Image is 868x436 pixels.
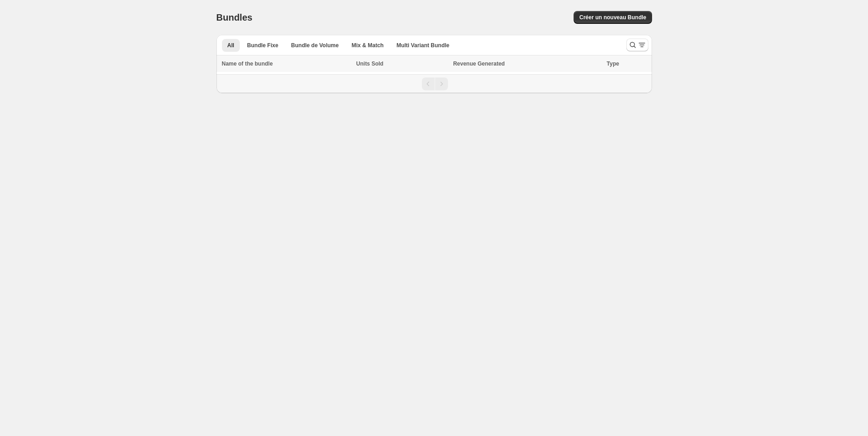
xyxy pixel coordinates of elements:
h1: Bundles [216,12,253,23]
span: Créer un nouveau Bundle [579,14,646,21]
nav: Pagination [216,74,652,93]
button: Revenue Generated [453,59,514,68]
button: Créer un nouveau Bundle [574,11,652,24]
button: Units Sold [356,59,393,68]
div: Name of the bundle [222,59,351,68]
div: Type [607,59,646,68]
span: Multi Variant Bundle [397,42,449,49]
span: Mix & Match [352,42,384,49]
span: Units Sold [356,59,383,68]
span: All [227,42,234,49]
span: Bundle Fixe [247,42,278,49]
span: Bundle de Volume [291,42,339,49]
button: Search and filter results [626,39,648,51]
span: Revenue Generated [453,59,505,68]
